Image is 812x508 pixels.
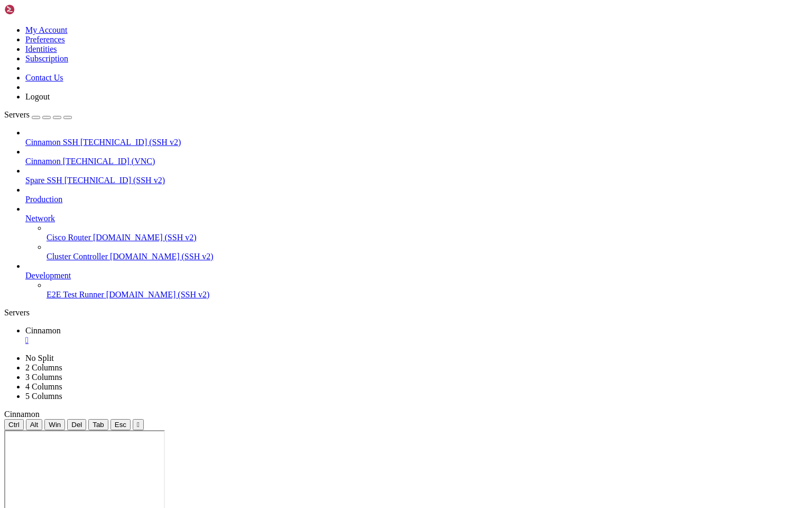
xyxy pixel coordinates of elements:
[110,252,214,261] span: [DOMAIN_NAME] (SSH v2)
[63,157,155,166] span: [TECHNICAL_ID] (VNC)
[25,363,62,372] a: 2 Columns
[25,166,808,185] li: Spare SSH [TECHNICAL_ID] (SSH v2)
[93,421,104,429] span: Tab
[47,233,91,242] span: Cisco Router
[110,419,131,430] button: Esc
[47,223,808,242] li: Cisco Router [DOMAIN_NAME] (SSH v2)
[106,290,210,299] span: [DOMAIN_NAME] (SSH v2)
[47,233,808,242] a: Cisco Router [DOMAIN_NAME] (SSH v2)
[25,214,55,223] span: Network
[44,419,65,430] button: Win
[25,176,808,185] a: Spare SSH [TECHNICAL_ID] (SSH v2)
[49,421,61,429] span: Win
[25,157,808,166] a: Cinnamon [TECHNICAL_ID] (VNC)
[25,157,61,166] span: Cinnamon
[25,373,62,382] a: 3 Columns
[25,138,808,147] a: Cinnamon SSH [TECHNICAL_ID] (SSH v2)
[25,261,808,300] li: Development
[47,252,808,261] a: Cluster Controller [DOMAIN_NAME] (SSH v2)
[25,128,808,147] li: Cinnamon SSH [TECHNICAL_ID] (SSH v2)
[25,271,808,280] a: Development
[25,335,808,345] a: 
[4,308,808,317] div: Servers
[25,382,62,391] a: 4 Columns
[25,195,808,204] a: Production
[4,110,72,119] a: Servers
[67,419,86,430] button: Del
[25,353,54,362] a: No Split
[47,242,808,261] li: Cluster Controller [DOMAIN_NAME] (SSH v2)
[25,214,808,223] a: Network
[137,421,140,429] div: 
[25,35,65,44] a: Preferences
[25,392,62,401] a: 5 Columns
[133,419,144,430] button: 
[25,92,50,101] a: Logout
[4,419,24,430] button: Ctrl
[8,421,20,429] span: Ctrl
[47,280,808,300] li: E2E Test Runner [DOMAIN_NAME] (SSH v2)
[25,185,808,204] li: Production
[47,290,104,299] span: E2E Test Runner
[25,25,68,34] a: My Account
[25,54,68,63] a: Subscription
[47,252,108,261] span: Cluster Controller
[93,233,197,242] span: [DOMAIN_NAME] (SSH v2)
[25,326,61,335] span: Cinnamon
[25,204,808,261] li: Network
[71,421,82,429] span: Del
[4,110,30,119] span: Servers
[25,73,63,82] a: Contact Us
[115,421,126,429] span: Esc
[25,147,808,166] li: Cinnamon [TECHNICAL_ID] (VNC)
[47,290,808,300] a: E2E Test Runner [DOMAIN_NAME] (SSH v2)
[4,4,65,15] img: Shellngn
[30,421,39,429] span: Alt
[26,419,43,430] button: Alt
[25,195,62,204] span: Production
[25,326,808,345] a: Cinnamon
[80,138,181,147] span: [TECHNICAL_ID] (SSH v2)
[25,271,71,280] span: Development
[64,176,165,185] span: [TECHNICAL_ID] (SSH v2)
[4,410,40,419] span: Cinnamon
[88,419,108,430] button: Tab
[25,44,57,53] a: Identities
[25,138,78,147] span: Cinnamon SSH
[25,176,62,185] span: Spare SSH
